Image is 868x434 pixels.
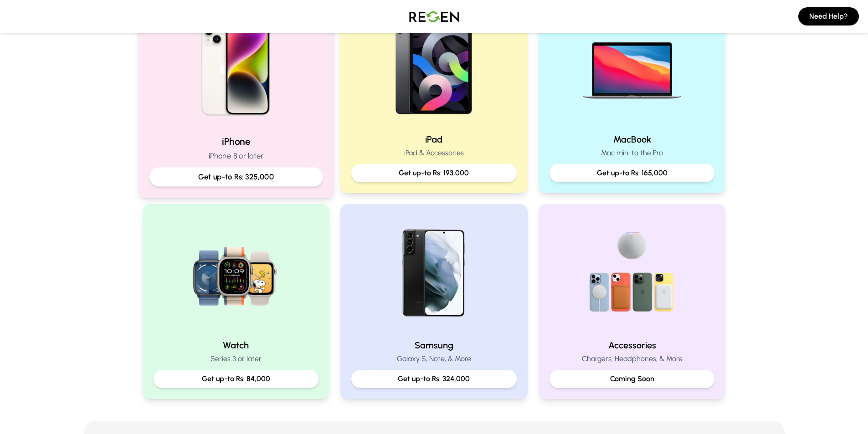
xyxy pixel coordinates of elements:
img: Accessories [574,215,690,332]
img: Logo [402,4,466,29]
p: Get up-to Rs: 324,000 [359,373,509,384]
p: iPhone 8 or later [149,150,323,162]
h2: Watch [154,339,319,352]
button: Need Help? [798,7,859,26]
img: Samsung [375,215,492,332]
img: MacBook [574,9,690,126]
p: Series 3 or later [154,353,319,364]
img: Watch [178,215,294,332]
img: iPhone [175,5,297,128]
p: Chargers, Headphones, & More [550,353,715,364]
p: Galaxy S, Note, & More [351,353,517,364]
h2: Accessories [550,339,715,352]
h2: iPhone [149,135,323,148]
h2: iPad [351,133,517,146]
p: Get up-to Rs: 325,000 [157,171,315,183]
p: Mac mini to the Pro [550,148,715,158]
h2: Samsung [351,339,517,352]
p: Get up-to Rs: 84,000 [161,373,312,384]
p: Coming Soon [557,373,708,384]
p: Get up-to Rs: 193,000 [359,168,509,179]
h2: MacBook [550,133,715,146]
p: iPad & Accessories [351,148,517,158]
img: iPad [375,9,492,126]
p: Get up-to Rs: 165,000 [557,168,708,179]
